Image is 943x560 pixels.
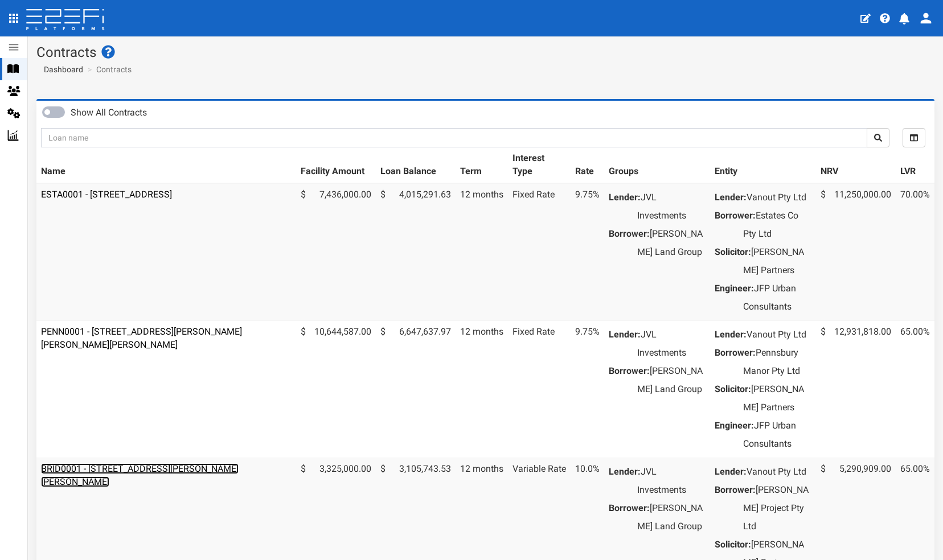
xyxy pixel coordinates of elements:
dt: Lender: [715,188,747,207]
th: Interest Type [508,147,571,183]
dt: Lender: [609,463,641,481]
dd: JVL Investments [637,463,706,499]
dt: Solicitor: [715,536,751,554]
dd: Vanout Pty Ltd [743,326,811,344]
li: Contracts [85,64,132,75]
dd: [PERSON_NAME] Partners [743,380,811,417]
input: Loan name [41,128,867,147]
dt: Engineer: [715,279,754,298]
dd: [PERSON_NAME] Project Pty Ltd [743,481,811,536]
th: Entity [710,147,816,183]
td: 12,931,818.00 [816,320,896,458]
dd: JVL Investments [637,188,706,225]
dd: JVL Investments [637,326,706,362]
td: 12 months [456,183,508,321]
th: Rate [571,147,604,183]
td: 12 months [456,320,508,458]
a: ESTA0001 - [STREET_ADDRESS] [41,189,172,200]
dd: Pennsbury Manor Pty Ltd [743,344,811,380]
dd: Vanout Pty Ltd [743,188,811,207]
dd: [PERSON_NAME] Land Group [637,362,706,398]
td: Fixed Rate [508,320,571,458]
td: 7,436,000.00 [296,183,376,321]
dt: Lender: [609,326,641,344]
td: 6,647,637.97 [376,320,456,458]
dt: Lender: [715,463,747,481]
dt: Borrower: [609,362,650,380]
h1: Contracts [36,45,934,60]
th: NRV [816,147,896,183]
a: BRID0001 - [STREET_ADDRESS][PERSON_NAME][PERSON_NAME] [41,463,239,487]
dt: Borrower: [609,499,650,517]
td: 9.75% [571,183,604,321]
dd: [PERSON_NAME] Land Group [637,499,706,536]
td: 70.00% [896,183,934,321]
th: Name [36,147,296,183]
dt: Borrower: [715,207,756,225]
th: LVR [896,147,934,183]
label: Show All Contracts [71,106,147,120]
td: 9.75% [571,320,604,458]
dt: Borrower: [609,225,650,243]
td: 11,250,000.00 [816,183,896,321]
th: Groups [604,147,710,183]
th: Facility Amount [296,147,376,183]
dt: Solicitor: [715,380,751,398]
dd: Estates Co Pty Ltd [743,207,811,243]
dd: Vanout Pty Ltd [743,463,811,481]
dd: [PERSON_NAME] Partners [743,243,811,279]
dd: JFP Urban Consultants [743,279,811,316]
dt: Lender: [609,188,641,207]
td: Fixed Rate [508,183,571,321]
dd: JFP Urban Consultants [743,417,811,453]
dt: Solicitor: [715,243,751,261]
dt: Borrower: [715,481,756,499]
td: 10,644,587.00 [296,320,376,458]
dd: [PERSON_NAME] Land Group [637,225,706,261]
dt: Engineer: [715,417,754,435]
a: Dashboard [39,64,83,75]
a: PENN0001 - [STREET_ADDRESS][PERSON_NAME][PERSON_NAME][PERSON_NAME] [41,326,242,350]
th: Loan Balance [376,147,456,183]
td: 4,015,291.63 [376,183,456,321]
span: Dashboard [39,65,83,74]
dt: Borrower: [715,344,756,362]
dt: Lender: [715,326,747,344]
th: Term [456,147,508,183]
td: 65.00% [896,320,934,458]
